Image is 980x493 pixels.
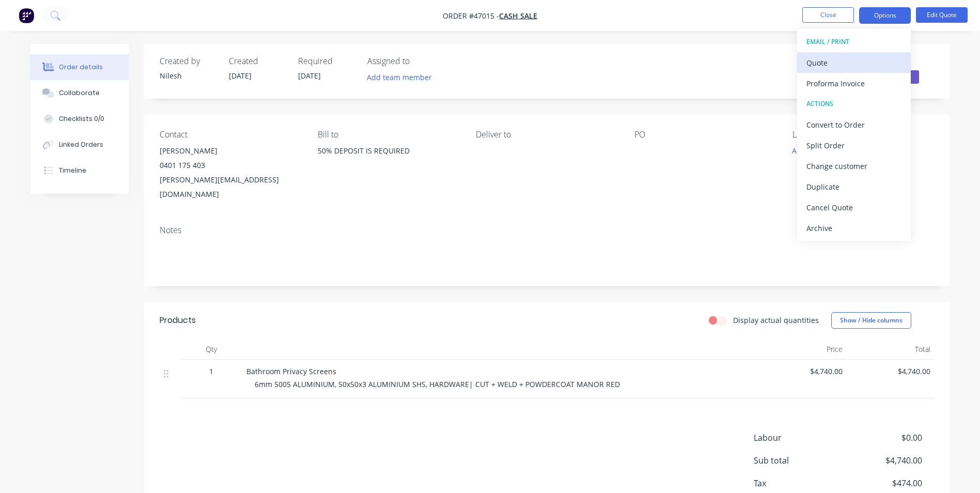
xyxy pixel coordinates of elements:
div: Bill to [318,130,459,140]
div: Collaborate [59,88,100,98]
div: Cancel Quote [806,200,901,215]
button: Add labels [787,144,834,158]
div: Convert to Order [806,117,901,132]
div: Required [298,56,355,66]
span: Sub total [754,454,846,467]
span: $4,740.00 [851,366,930,377]
div: Products [160,314,196,327]
span: $0.00 [845,432,922,444]
div: Linked Orders [59,140,103,149]
button: Edit Quote [916,7,968,23]
button: Cancel Quote [797,197,911,218]
button: Close [802,7,854,23]
div: [PERSON_NAME]0401 175 403[PERSON_NAME][EMAIL_ADDRESS][DOMAIN_NAME] [160,144,301,202]
button: Archive [797,218,911,238]
button: Duplicate [797,176,911,197]
button: Add team member [361,70,437,84]
div: ACTIONS [806,97,901,111]
div: PO [634,130,776,140]
div: Created by [160,56,216,66]
div: Contact [160,130,301,140]
button: Order details [30,54,129,80]
div: 50% DEPOSIT IS REQUIRED [318,144,459,177]
button: Quote [797,52,911,73]
div: Nilesh [160,70,216,81]
span: Tax [754,477,846,489]
div: Price [759,339,847,360]
div: Split Order [806,138,901,153]
div: Proforma Invoice [806,76,901,91]
button: Add team member [367,70,438,84]
div: Order details [59,63,103,72]
div: Duplicate [806,179,901,194]
button: Checklists 0/0 [30,106,129,132]
div: Checklists 0/0 [59,114,104,124]
button: Show / Hide columns [831,312,911,329]
span: Labour [754,432,846,444]
span: Order #47015 - [443,11,499,21]
div: Qty [180,339,242,360]
button: Options [859,7,911,24]
button: Convert to Order [797,114,911,135]
div: Quote [806,55,901,70]
span: 6mm 5005 ALUMINIUM, 50x50x3 ALUMINIUM SHS, HARDWARE| CUT + WELD + POWDERCOAT MANOR RED [255,379,620,389]
button: Linked Orders [30,132,129,158]
a: CASH SALE [499,11,537,21]
button: EMAIL / PRINT [797,32,911,52]
div: Change customer [806,159,901,174]
button: ACTIONS [797,94,911,114]
span: $474.00 [845,477,922,489]
div: Notes [160,225,935,235]
span: Bathroom Privacy Screens [246,366,336,376]
div: 0401 175 403 [160,158,301,173]
div: 50% DEPOSIT IS REQUIRED [318,144,459,158]
div: Deliver to [476,130,617,140]
div: Assigned to [367,56,471,66]
img: Factory [19,8,34,23]
span: $4,740.00 [763,366,843,377]
span: [DATE] [298,71,321,81]
span: [DATE] [229,71,252,81]
button: Change customer [797,156,911,176]
span: 1 [209,366,213,377]
div: Timeline [59,166,86,175]
div: EMAIL / PRINT [806,35,901,49]
div: Total [847,339,935,360]
div: Created [229,56,286,66]
span: $4,740.00 [845,454,922,467]
div: [PERSON_NAME][EMAIL_ADDRESS][DOMAIN_NAME] [160,173,301,202]
button: Proforma Invoice [797,73,911,94]
label: Display actual quantities [733,315,819,326]
button: Collaborate [30,80,129,106]
div: Archive [806,221,901,236]
div: [PERSON_NAME] [160,144,301,158]
button: Split Order [797,135,911,156]
button: Timeline [30,158,129,183]
div: Labels [792,130,934,140]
